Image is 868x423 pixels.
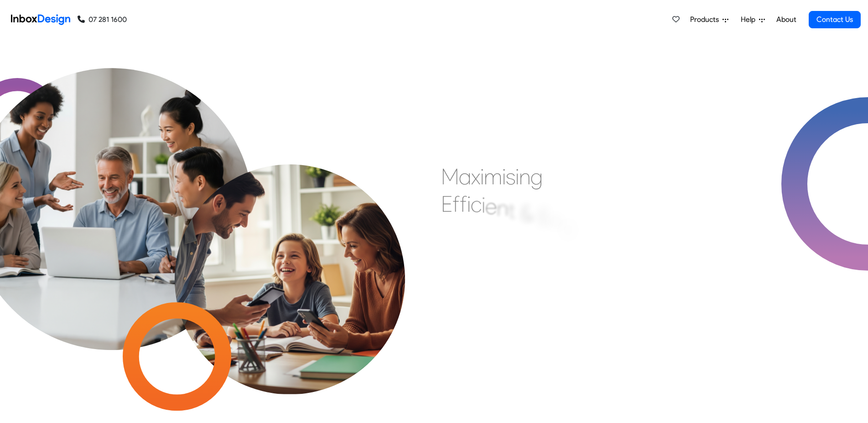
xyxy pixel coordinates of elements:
[574,217,586,244] div: a
[441,163,459,190] div: M
[520,199,533,227] div: &
[459,163,471,190] div: a
[502,163,506,190] div: i
[471,163,480,190] div: x
[467,190,471,218] div: i
[530,163,543,190] div: g
[809,11,861,28] a: Contact Us
[741,14,759,25] span: Help
[471,190,482,218] div: c
[690,14,722,25] span: Products
[441,190,452,218] div: E
[519,163,530,190] div: n
[485,193,497,220] div: e
[452,190,460,218] div: f
[441,163,662,300] div: Maximising Efficient & Engagement, Connecting Schools, Families, and Students.
[484,163,502,190] div: m
[460,190,467,218] div: f
[550,207,561,235] div: n
[515,163,519,190] div: i
[737,10,769,29] a: Help
[78,14,127,25] a: 07 281 1600
[480,163,484,190] div: i
[686,10,732,29] a: Products
[506,163,515,190] div: s
[146,107,433,394] img: parents_with_child.png
[482,191,485,219] div: i
[561,212,574,239] div: g
[774,10,799,29] a: About
[508,197,515,224] div: t
[497,194,508,222] div: n
[539,203,550,230] div: E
